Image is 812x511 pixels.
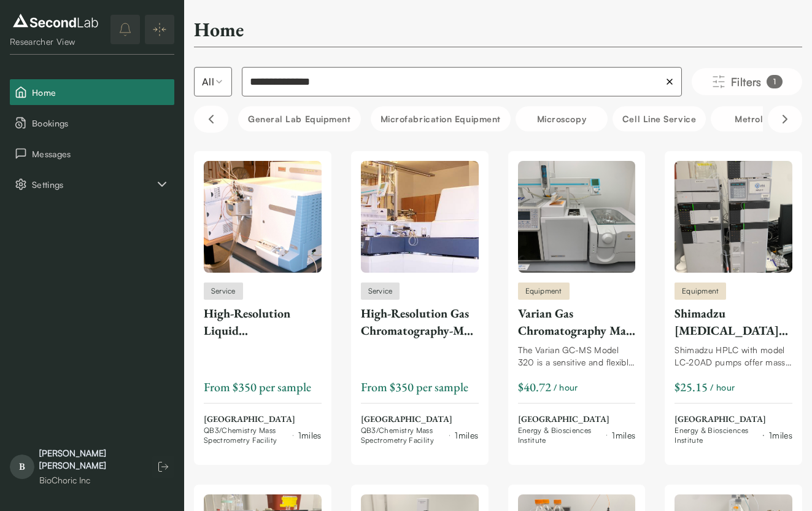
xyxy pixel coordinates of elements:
[361,161,479,445] a: High-Resolution Gas Chromatography-Mass Spectrometry (GC-MS)ServiceHigh-Resolution Gas Chromatogr...
[361,161,479,273] img: High-Resolution Gas Chromatography-Mass Spectrometry (GC-MS)
[767,75,783,88] div: 1
[204,305,322,339] div: High-Resolution Liquid Chromatography-Mass Spectrometry (LC-MS)
[518,378,551,396] div: $40.72
[10,141,174,166] button: Messages
[194,17,244,42] h2: Home
[361,426,445,445] span: QB3/Chemistry Mass Spectrometry Facility
[682,286,719,297] span: Equipment
[110,15,140,44] button: notifications
[204,161,322,445] a: High-Resolution Liquid Chromatography-Mass Spectrometry (LC-MS)ServiceHigh-Resolution Liquid Chro...
[518,305,636,339] div: Varian Gas Chromatography Mass Spectroscopy (GC-MS) Model 320
[238,106,361,131] button: General Lab equipment
[361,305,479,339] div: High-Resolution Gas Chromatography-Mass Spectrometry (GC-MS)
[675,413,792,426] span: [GEOGRAPHIC_DATA]
[675,305,792,339] div: Shimadzu [MEDICAL_DATA] (HPLC)-2 Model LC20AD
[518,413,636,426] span: [GEOGRAPHIC_DATA]
[516,106,608,131] button: Microscopy
[204,413,322,426] span: [GEOGRAPHIC_DATA]
[675,344,792,369] div: Shimadzu HPLC with model LC-20AD pumps offer mass spec friendly, pulse-free delivery – the most s...
[32,86,169,99] span: Home
[518,161,636,445] a: Varian Gas Chromatography Mass Spectroscopy (GC-MS) Model 320EquipmentVarian Gas Chromatography M...
[711,106,803,131] button: Metrology
[554,381,578,394] span: / hour
[455,429,478,442] div: 1 miles
[32,117,169,130] span: Bookings
[194,67,232,96] button: Select listing type
[368,286,393,297] span: Service
[10,79,174,105] button: Home
[710,381,735,394] span: / hour
[768,106,802,133] button: Scroll right
[10,110,174,136] button: Bookings
[612,429,635,442] div: 1 miles
[32,178,155,191] span: Settings
[769,429,792,442] div: 1 miles
[361,379,468,395] span: From $350 per sample
[675,161,792,445] a: Shimadzu High Performance Liquid Chromatography (HPLC)-2 Model LC20ADEquipmentShimadzu [MEDICAL_D...
[10,11,101,31] img: logo
[675,426,758,445] span: Energy & Biosciences Institute
[194,106,228,133] button: Scroll left
[204,426,288,445] span: QB3/Chemistry Mass Spectrometry Facility
[32,147,169,160] span: Messages
[39,447,140,472] div: [PERSON_NAME] [PERSON_NAME]
[361,413,479,426] span: [GEOGRAPHIC_DATA]
[675,378,708,396] div: $25.15
[10,171,174,197] button: Settings
[10,454,34,479] span: B
[518,344,636,369] div: The Varian GC-MS Model 320 is a sensitive and flexible quadrupole GC-MS system. The Model 320 pro...
[204,379,311,395] span: From $350 per sample
[10,36,101,48] div: Researcher View
[39,474,140,486] div: BioChoric Inc
[613,106,706,131] button: Cell line service
[145,15,174,44] button: Expand/Collapse sidebar
[371,106,511,131] button: Microfabrication Equipment
[675,161,792,273] img: Shimadzu High Performance Liquid Chromatography (HPLC)-2 Model LC20AD
[204,161,322,273] img: High-Resolution Liquid Chromatography-Mass Spectrometry (LC-MS)
[298,429,322,442] div: 1 miles
[10,171,174,197] div: Settings sub items
[518,426,601,445] span: Energy & Biosciences Institute
[518,161,636,273] img: Varian Gas Chromatography Mass Spectroscopy (GC-MS) Model 320
[731,73,762,90] span: Filters
[692,68,802,95] button: Filters
[211,286,236,297] span: Service
[525,286,562,297] span: Equipment
[152,456,174,478] button: Log out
